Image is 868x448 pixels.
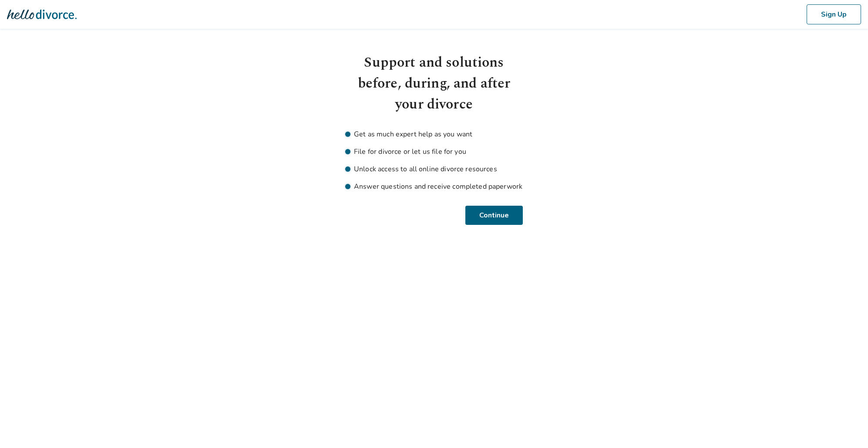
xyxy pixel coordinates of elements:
[7,6,77,23] img: Hello Divorce Logo
[345,52,523,115] h1: Support and solutions before, during, and after your divorce
[345,164,523,174] li: Unlock access to all online divorce resources
[345,129,523,139] li: Get as much expert help as you want
[807,4,861,24] button: Sign Up
[467,206,523,225] button: Continue
[345,146,523,157] li: File for divorce or let us file for you
[345,181,523,192] li: Answer questions and receive completed paperwork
